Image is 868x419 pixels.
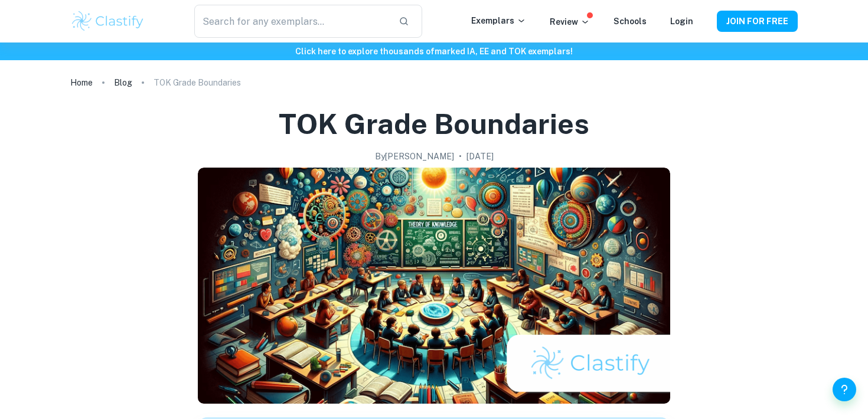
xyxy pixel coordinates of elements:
input: Search for any exemplars... [194,5,389,38]
img: Clastify logo [70,9,145,33]
h2: [DATE] [466,150,494,163]
a: Blog [114,74,132,91]
p: Review [550,15,590,28]
h2: By [PERSON_NAME] [375,150,454,163]
button: JOIN FOR FREE [717,11,798,32]
a: Login [670,17,693,26]
p: Exemplars [471,14,526,27]
h6: Click here to explore thousands of marked IA, EE and TOK exemplars ! [2,45,866,58]
button: Help and Feedback [833,378,856,401]
a: Home [70,74,93,91]
h1: TOK Grade Boundaries [279,105,589,143]
img: TOK Grade Boundaries cover image [198,168,670,404]
a: Schools [614,17,647,26]
p: • [459,150,462,163]
p: TOK Grade Boundaries [154,76,241,89]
